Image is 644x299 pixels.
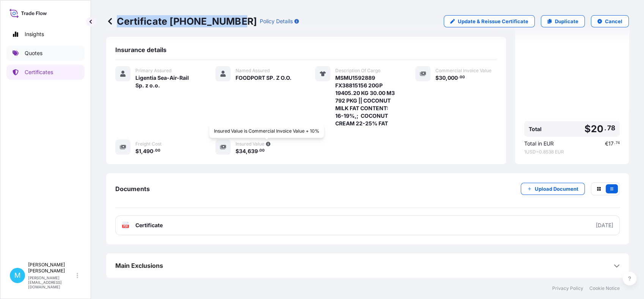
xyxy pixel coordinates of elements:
[115,185,150,193] span: Documents
[614,142,615,144] span: .
[25,30,44,38] p: Insights
[605,17,622,25] p: Cancel
[28,275,75,289] p: [PERSON_NAME][EMAIL_ADDRESS][DOMAIN_NAME]
[154,149,155,152] span: .
[521,183,585,195] button: Upload Document
[596,221,613,229] div: [DATE]
[524,149,620,155] span: 1 USD = 0.8538 EUR
[28,262,75,274] p: [PERSON_NAME] [PERSON_NAME]
[591,124,603,134] span: 20
[115,215,620,235] a: PDFCertificate[DATE]
[141,149,143,154] span: ,
[459,76,465,79] span: 00
[209,124,324,138] div: Insured Value is Commercial Invoice Value + 10%
[435,75,439,81] span: $
[607,126,615,130] span: 78
[552,285,583,291] a: Privacy Policy
[448,75,458,81] span: 000
[135,68,171,74] span: Primary Assured
[458,17,528,25] p: Update & Reissue Certificate
[335,68,380,74] span: Description Of Cargo
[135,149,139,154] span: $
[143,149,153,154] span: 490
[258,149,259,152] span: .
[529,125,542,133] span: Total
[236,141,264,147] span: Insured Value
[155,149,160,152] span: 00
[115,262,163,269] span: Main Exclusions
[14,272,20,279] span: M
[135,141,162,147] span: Freight Cost
[446,75,448,81] span: ,
[439,75,446,81] span: 30
[616,142,620,144] span: 74
[123,225,128,228] text: PDF
[535,185,578,193] p: Upload Document
[259,149,265,152] span: 00
[6,46,85,61] a: Quotes
[106,15,257,27] p: Certificate [PHONE_NUMBER]
[589,285,620,291] a: Cookie Notice
[458,76,459,79] span: .
[236,74,292,82] span: FOODPORT SP. Z O.O.
[139,149,141,154] span: 1
[591,15,629,27] button: Cancel
[236,149,239,154] span: $
[541,15,585,27] a: Duplicate
[584,124,591,134] span: $
[135,221,163,229] span: Certificate
[608,141,614,146] span: 17
[605,141,608,146] span: €
[115,256,620,275] div: Main Exclusions
[25,68,53,76] p: Certificates
[6,65,85,80] a: Certificates
[246,149,248,154] span: ,
[248,149,258,154] span: 639
[435,68,492,74] span: Commercial Invoice Value
[239,149,246,154] span: 34
[25,49,42,57] p: Quotes
[135,74,197,89] span: Ligentia Sea-Air-Rail Sp. z o.o.
[524,140,554,147] span: Total in EUR
[6,27,85,42] a: Insights
[444,15,535,27] a: Update & Reissue Certificate
[260,17,293,25] p: Policy Details
[236,68,270,74] span: Named Assured
[335,74,397,127] span: MSMU1592889 FX38815156 20GP 19405.20 KG 30.00 M3 792 PKG || COCONUT MILK FAT CONTENT: 16-19%,; CO...
[115,46,166,54] span: Insurance details
[604,126,606,130] span: .
[555,17,578,25] p: Duplicate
